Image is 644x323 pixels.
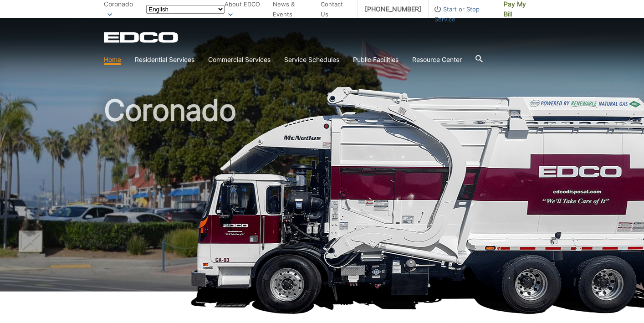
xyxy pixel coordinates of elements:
[284,55,339,65] a: Service Schedules
[208,55,271,65] a: Commercial Services
[104,55,121,65] a: Home
[412,55,462,65] a: Resource Center
[104,96,540,296] h1: Coronado
[146,5,225,14] select: Select a language
[135,55,194,65] a: Residential Services
[353,55,399,65] a: Public Facilities
[104,32,179,43] a: EDCD logo. Return to the homepage.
